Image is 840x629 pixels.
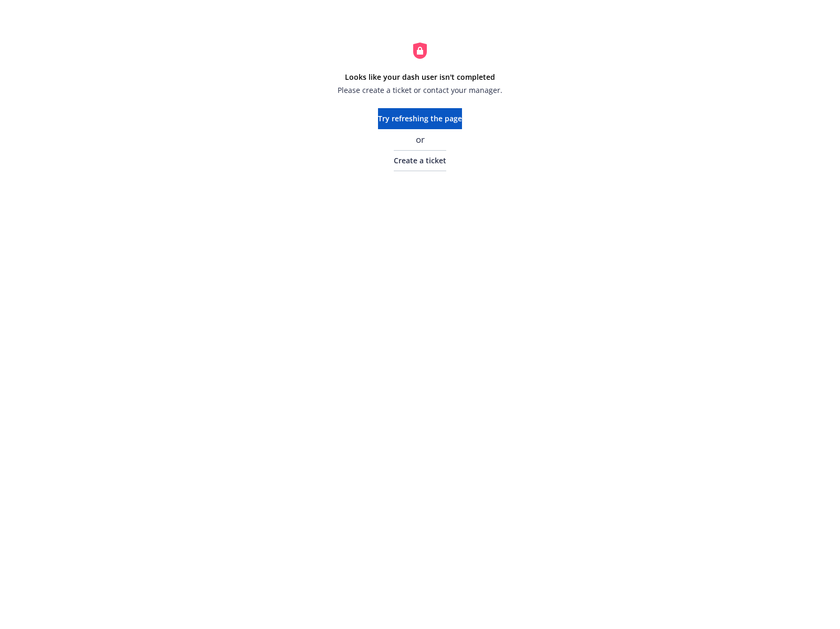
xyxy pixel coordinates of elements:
[394,155,446,165] span: Create a ticket
[394,150,446,171] a: Create a ticket
[378,113,462,123] span: Try refreshing the page
[378,108,462,129] button: Try refreshing the page
[345,72,495,82] strong: Looks like your dash user isn't completed
[416,133,425,146] span: or
[338,85,502,96] span: Please create a ticket or contact your manager.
